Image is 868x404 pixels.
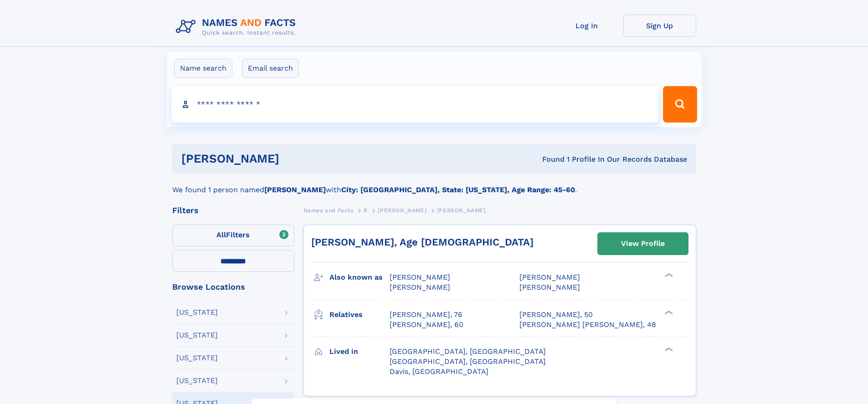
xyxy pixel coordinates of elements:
div: ❯ [663,272,673,278]
span: [PERSON_NAME] [378,207,426,214]
div: Filters [172,206,294,215]
h3: Lived in [329,344,390,359]
span: [PERSON_NAME] [390,283,450,291]
label: Filters [172,225,294,246]
div: [US_STATE] [176,377,218,384]
span: R [364,207,368,214]
span: [PERSON_NAME] [390,273,450,281]
div: [US_STATE] [176,309,218,316]
label: Email search [242,59,299,78]
h1: [PERSON_NAME] [181,153,411,164]
span: [PERSON_NAME] [437,207,486,214]
div: View Profile [621,233,665,254]
div: [US_STATE] [176,354,218,362]
label: Name search [174,59,232,78]
h3: Also known as [329,270,390,285]
a: [PERSON_NAME], Age [DEMOGRAPHIC_DATA] [311,236,534,248]
span: [PERSON_NAME] [519,283,580,291]
a: [PERSON_NAME], 50 [519,310,593,320]
b: [PERSON_NAME] [264,185,326,194]
b: City: [GEOGRAPHIC_DATA], State: [US_STATE], Age Range: 45-60 [341,185,575,194]
div: Browse Locations [172,283,294,291]
a: [PERSON_NAME] [PERSON_NAME], 48 [519,320,656,330]
div: ❯ [663,309,673,315]
span: Davis, [GEOGRAPHIC_DATA] [390,367,488,376]
span: [GEOGRAPHIC_DATA], [GEOGRAPHIC_DATA] [390,347,546,356]
a: [PERSON_NAME], 60 [390,320,463,330]
a: [PERSON_NAME], 76 [390,310,462,320]
div: Found 1 Profile In Our Records Database [411,154,687,164]
img: Logo Names and Facts [172,15,303,39]
a: Log In [550,15,623,37]
div: [US_STATE] [176,332,218,339]
a: [PERSON_NAME] [378,205,426,216]
span: [GEOGRAPHIC_DATA], [GEOGRAPHIC_DATA] [390,357,546,366]
a: Names and Facts [303,205,354,216]
a: Sign Up [623,15,696,37]
div: ❯ [663,346,673,352]
div: We found 1 person named with . [172,174,696,195]
span: [PERSON_NAME] [519,273,580,281]
input: search input [171,86,659,123]
a: View Profile [598,233,688,255]
h3: Relatives [329,307,390,322]
a: R [364,205,368,216]
button: Search Button [663,86,697,123]
span: All [216,230,226,239]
